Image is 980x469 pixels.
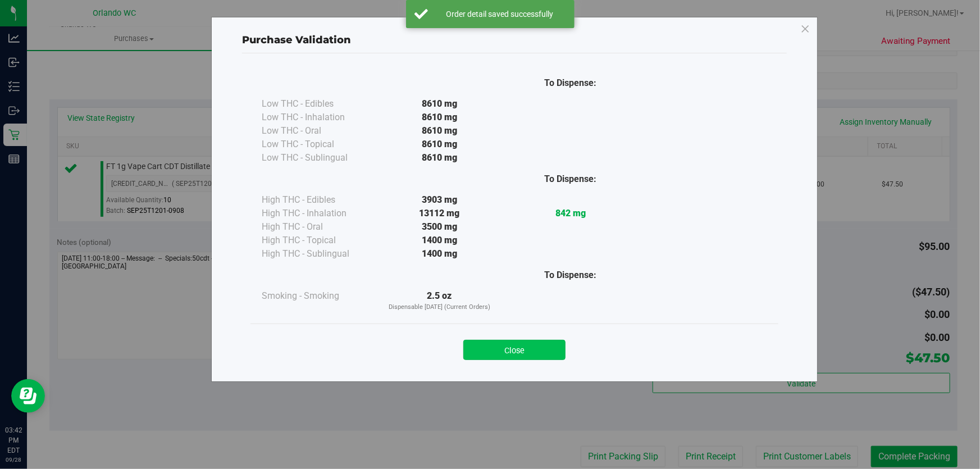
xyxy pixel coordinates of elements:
[262,234,374,247] div: High THC - Topical
[262,124,374,138] div: Low THC - Oral
[11,379,45,413] iframe: Resource center
[262,220,374,234] div: High THC - Oral
[262,207,374,220] div: High THC - Inhalation
[374,124,505,138] div: 8610 mg
[374,207,505,220] div: 13112 mg
[262,138,374,151] div: Low THC - Topical
[374,97,505,111] div: 8610 mg
[242,34,351,46] span: Purchase Validation
[374,289,505,312] div: 2.5 oz
[374,111,505,124] div: 8610 mg
[374,193,505,207] div: 3903 mg
[374,138,505,151] div: 8610 mg
[262,97,374,111] div: Low THC - Edibles
[262,193,374,207] div: High THC - Edibles
[374,220,505,234] div: 3500 mg
[262,151,374,165] div: Low THC - Sublingual
[555,208,586,218] strong: 842 mg
[374,151,505,165] div: 8610 mg
[374,247,505,261] div: 1400 mg
[262,247,374,261] div: High THC - Sublingual
[262,289,374,303] div: Smoking - Smoking
[262,111,374,124] div: Low THC - Inhalation
[374,234,505,247] div: 1400 mg
[374,303,505,312] p: Dispensable [DATE] (Current Orders)
[505,172,636,186] div: To Dispense:
[505,268,636,282] div: To Dispense:
[463,340,566,360] button: Close
[505,76,636,90] div: To Dispense:
[434,8,566,20] div: Order detail saved successfully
